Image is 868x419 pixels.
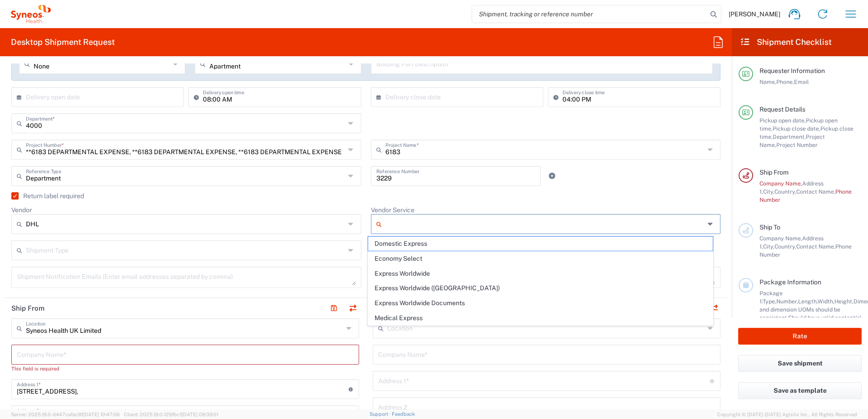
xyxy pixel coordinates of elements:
[774,243,796,250] span: Country,
[798,298,818,305] span: Length,
[368,237,713,251] span: Domestic Express
[796,243,835,250] span: Contact Name,
[773,125,820,132] span: Pickup close date,
[759,169,789,176] span: Ship From
[759,278,821,286] span: Package Information
[370,411,392,417] a: Support
[738,382,862,399] button: Save as template
[759,224,780,231] span: Ship To
[794,78,809,85] span: Email
[729,10,780,18] span: [PERSON_NAME]
[368,311,713,325] span: Medical Express
[182,412,218,417] span: [DATE] 09:39:01
[717,410,857,419] span: Copyright © [DATE]-[DATE] Agistix Inc., All Rights Reserved
[740,37,832,48] h2: Shipment Checklist
[546,170,558,182] a: Add Reference
[776,78,794,85] span: Phone,
[368,252,713,266] span: Economy Select
[776,141,818,148] span: Project Number
[11,365,359,373] div: This field is required
[738,355,862,372] button: Save shipment
[788,314,862,321] span: Should have valid content(s)
[759,78,776,85] span: Name,
[83,412,120,417] span: [DATE] 10:47:06
[759,290,783,305] span: Package 1:
[11,206,32,214] label: Vendor
[11,304,44,313] h2: Ship From
[738,328,862,345] button: Rate
[472,5,707,23] input: Shipment, tracking or reference number
[392,411,415,417] a: Feedback
[759,235,802,242] span: Company Name,
[796,188,835,195] span: Contact Name,
[11,192,84,200] label: Return label required
[371,206,414,214] label: Vendor Service
[759,117,806,124] span: Pickup open date,
[368,296,713,310] span: Express Worldwide Documents
[11,37,115,48] h2: Desktop Shipment Request
[774,188,796,195] span: Country,
[759,67,825,74] span: Requester Information
[776,298,798,305] span: Number,
[11,412,120,417] span: Server: 2025.19.0-d447cefac8f
[124,412,218,417] span: Client: 2025.19.0-129fbcf
[834,298,853,305] span: Height,
[763,243,774,250] span: City,
[763,298,776,305] span: Type,
[818,298,834,305] span: Width,
[368,267,713,281] span: Express Worldwide
[773,133,806,140] span: Department,
[759,180,802,187] span: Company Name,
[368,281,713,295] span: Express Worldwide ([GEOGRAPHIC_DATA])
[759,106,805,113] span: Request Details
[763,188,774,195] span: City,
